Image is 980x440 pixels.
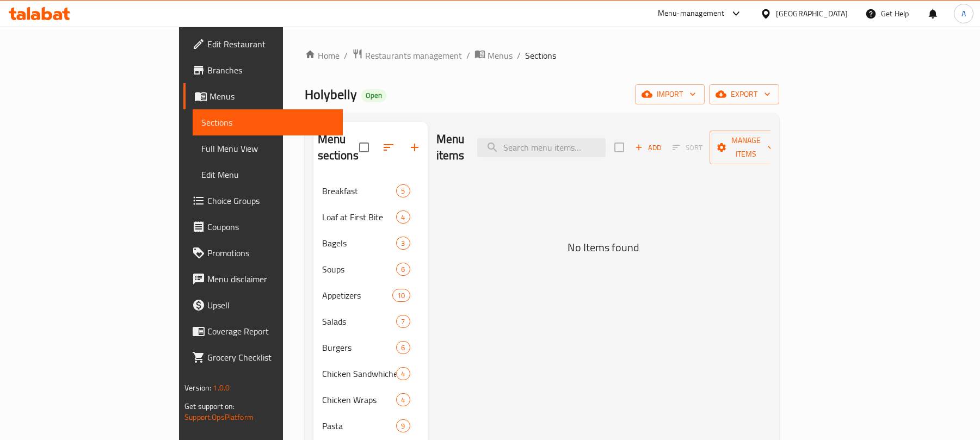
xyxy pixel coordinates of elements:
[184,410,254,424] a: Support.OpsPlatform
[665,139,710,156] span: Sort items
[396,263,410,276] div: items
[397,264,409,275] span: 6
[397,238,409,249] span: 3
[488,49,513,62] span: Menus
[207,246,334,259] span: Promotions
[633,141,663,154] span: Add
[322,263,397,276] span: Soups
[193,109,343,135] a: Sections
[397,395,409,405] span: 4
[393,290,409,301] span: 10
[397,317,409,327] span: 7
[313,178,428,204] div: Breakfast5
[396,210,410,224] div: items
[710,131,782,164] button: Manage items
[402,134,428,160] button: Add section
[313,230,428,256] div: Bagels3
[322,289,393,302] span: Appetizers
[517,49,521,62] li: /
[477,138,606,157] input: search
[201,142,334,155] span: Full Menu View
[466,49,470,62] li: /
[436,131,465,164] h2: Menu items
[207,38,334,51] span: Edit Restaurant
[322,210,397,224] span: Loaf at First Bite
[392,289,410,302] div: items
[718,88,771,101] span: export
[183,240,343,266] a: Promotions
[201,168,334,181] span: Edit Menu
[183,83,343,109] a: Menus
[718,134,774,161] span: Manage items
[184,399,235,413] span: Get support on:
[313,361,428,387] div: Chicken Sandwhiches4
[207,272,334,286] span: Menu disclaimer
[375,134,402,160] span: Sort sections
[313,387,428,413] div: Chicken Wraps4
[313,282,428,308] div: Appetizers10
[313,256,428,282] div: Soups6
[207,325,334,338] span: Coverage Report
[322,237,397,250] span: Bagels
[397,212,409,222] span: 4
[183,266,343,292] a: Menu disclaimer
[397,186,409,196] span: 5
[183,31,343,57] a: Edit Restaurant
[313,334,428,361] div: Burgers6
[396,393,410,406] div: items
[709,84,779,104] button: export
[322,419,397,432] span: Pasta
[183,318,343,344] a: Coverage Report
[305,82,357,107] span: Holybelly
[183,188,343,214] a: Choice Groups
[322,315,397,328] span: Salads
[207,299,334,312] span: Upsell
[201,116,334,129] span: Sections
[397,343,409,353] span: 6
[322,393,397,406] span: Chicken Wraps
[631,139,665,156] span: Add item
[658,7,725,20] div: Menu-management
[305,48,779,63] nav: breadcrumb
[961,8,966,20] span: A
[631,139,665,156] button: Add
[183,292,343,318] a: Upsell
[396,367,410,380] div: items
[183,214,343,240] a: Coupons
[396,341,410,354] div: items
[322,367,397,380] span: Chicken Sandwhiches
[474,48,513,63] a: Menus
[322,341,397,354] span: Burgers
[396,184,410,197] div: items
[213,381,230,395] span: 1.0.0
[183,344,343,370] a: Grocery Checklist
[207,351,334,364] span: Grocery Checklist
[207,220,334,233] span: Coupons
[644,88,696,101] span: import
[397,421,409,431] span: 9
[361,91,386,100] span: Open
[184,381,211,395] span: Version:
[209,90,334,103] span: Menus
[183,57,343,83] a: Branches
[525,49,556,62] span: Sections
[322,184,397,197] span: Breakfast
[635,84,705,104] button: import
[353,136,375,159] span: Select all sections
[313,308,428,334] div: Salads7
[361,89,386,102] div: Open
[776,8,848,20] div: [GEOGRAPHIC_DATA]
[313,204,428,230] div: Loaf at First Bite4
[467,239,739,256] h5: No Items found
[365,49,462,62] span: Restaurants management
[313,413,428,439] div: Pasta9
[207,64,334,77] span: Branches
[396,419,410,432] div: items
[193,135,343,162] a: Full Menu View
[352,48,462,63] a: Restaurants management
[397,369,409,379] span: 4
